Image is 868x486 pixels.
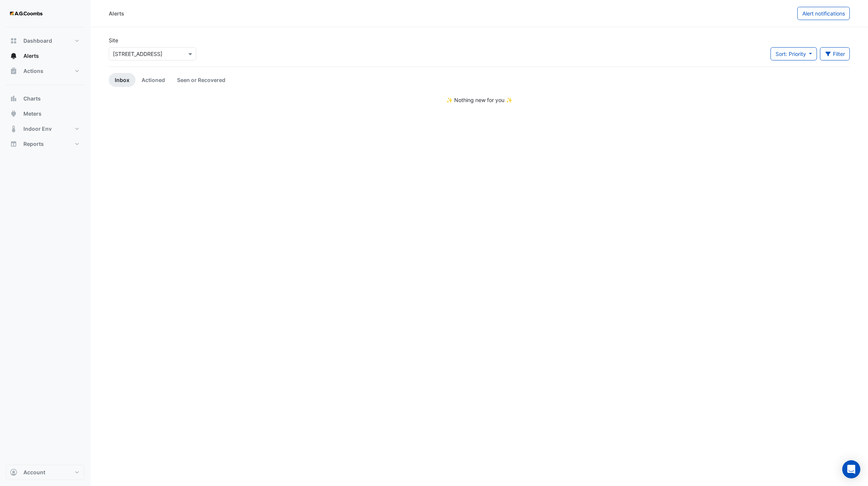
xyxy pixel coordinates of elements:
button: Filter [820,47,850,60]
span: Reports [23,140,44,148]
span: Charts [23,95,41,102]
app-icon: Charts [10,95,17,102]
span: Alert notifications [802,10,845,17]
button: Meters [6,106,85,121]
button: Dashboard [6,33,85,48]
label: Site [109,36,118,44]
div: Alerts [109,9,124,17]
img: Company Logo [9,6,43,21]
app-icon: Reports [10,140,17,148]
app-icon: Meters [10,110,17,118]
a: Seen or Recovered [171,73,231,87]
button: Account [6,465,85,480]
button: Sort: Priority [771,47,817,60]
button: Indoor Env [6,121,85,136]
a: Actioned [136,73,171,87]
span: Dashboard [23,37,52,45]
button: Alert notifications [797,7,850,20]
app-icon: Actions [10,67,17,75]
span: Indoor Env [23,125,52,133]
div: Open Intercom Messenger [842,460,860,478]
app-icon: Indoor Env [10,125,17,133]
span: Sort: Priority [775,51,806,57]
span: Actions [23,67,43,75]
button: Charts [6,91,85,106]
button: Reports [6,136,85,152]
button: Alerts [6,48,85,63]
app-icon: Alerts [10,52,17,60]
span: Meters [23,110,42,118]
span: Account [23,469,45,476]
a: Inbox [109,73,136,87]
span: Alerts [23,52,39,60]
app-icon: Dashboard [10,37,17,45]
div: ✨ Nothing new for you ✨ [109,96,850,104]
button: Actions [6,63,85,79]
